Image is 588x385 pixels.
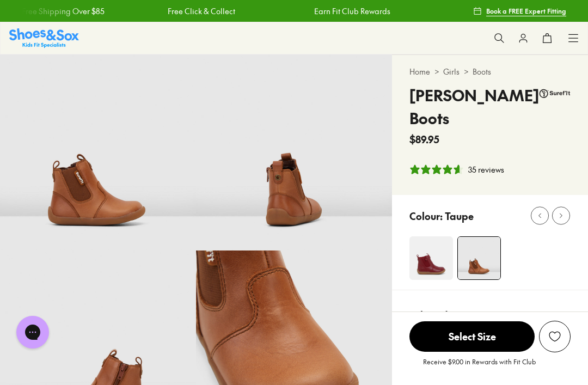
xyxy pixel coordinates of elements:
iframe: Gorgias live chat messenger [11,312,54,352]
a: Book a FREE Expert Fitting [473,1,566,21]
div: 35 reviews [468,164,504,175]
a: Free Shipping Over $85 [10,5,93,17]
p: Colour: [409,209,443,223]
a: Girls [443,66,460,77]
img: SNS_Logo_Responsive.svg [9,28,79,47]
div: CM [558,309,571,321]
p: Receive $9.00 in Rewards with Fit Club [423,357,536,376]
div: UK [514,309,525,321]
a: Free Click & Collect [157,5,224,17]
img: 6_1 [196,54,392,250]
a: Home [409,66,430,77]
a: Shoes & Sox [9,28,79,47]
div: > > [409,66,571,77]
a: Boots [473,66,491,77]
button: Select Size [409,321,535,352]
p: Taupe [445,209,474,223]
img: Vendor logo [539,84,571,103]
h4: [PERSON_NAME] Boots [409,84,539,130]
button: 4.8 stars, 35 ratings [409,164,504,175]
a: Earn Fit Club Rewards [303,5,379,17]
span: $89.95 [409,132,439,146]
img: 5_1 [458,237,500,279]
a: Free Shipping Over $85 [449,5,531,17]
img: 4-449201_1 [409,236,453,280]
div: US [530,309,540,321]
button: Add to Wishlist [539,321,571,352]
div: EU [544,309,554,321]
span: Book a FREE Expert Fitting [486,6,566,16]
span: Select Size [409,321,535,352]
p: Selected Size: [409,308,471,322]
